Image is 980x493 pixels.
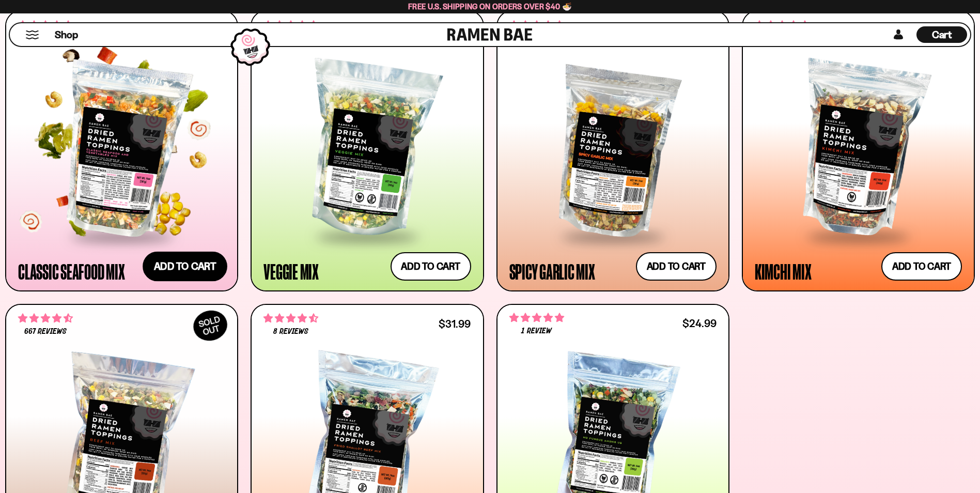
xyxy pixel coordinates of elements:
a: 4.68 stars 2792 reviews $26.99 Classic Seafood Mix Add to cart [5,10,238,291]
span: 1 review [521,327,551,335]
div: Classic Seafood Mix [18,262,125,281]
a: 4.75 stars 941 reviews $25.99 Spicy Garlic Mix Add to cart [496,10,729,291]
span: Shop [55,28,78,42]
div: Veggie Mix [263,262,319,281]
div: SOLD OUT [188,304,232,346]
span: 8 reviews [273,328,308,336]
span: 4.62 stars [263,312,318,325]
div: Kimchi Mix [755,262,812,281]
div: Spicy Garlic Mix [509,262,595,281]
a: 4.76 stars 426 reviews $25.99 Kimchi Mix Add to cart [742,10,975,291]
button: Add to cart [636,252,717,281]
span: Cart [932,28,952,41]
span: Free U.S. Shipping on Orders over $40 🍜 [408,2,572,11]
button: Mobile Menu Trigger [25,30,39,39]
div: $31.99 [439,319,471,329]
a: Shop [55,26,78,43]
button: Add to cart [143,251,227,281]
span: 667 reviews [24,328,67,336]
span: 5.00 stars [509,311,564,325]
a: Cart [916,23,967,46]
a: 4.76 stars 1392 reviews $24.99 Veggie Mix Add to cart [251,10,484,291]
button: Add to cart [391,252,471,281]
span: 4.64 stars [18,312,73,325]
div: $24.99 [682,318,717,328]
button: Add to cart [881,252,962,281]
